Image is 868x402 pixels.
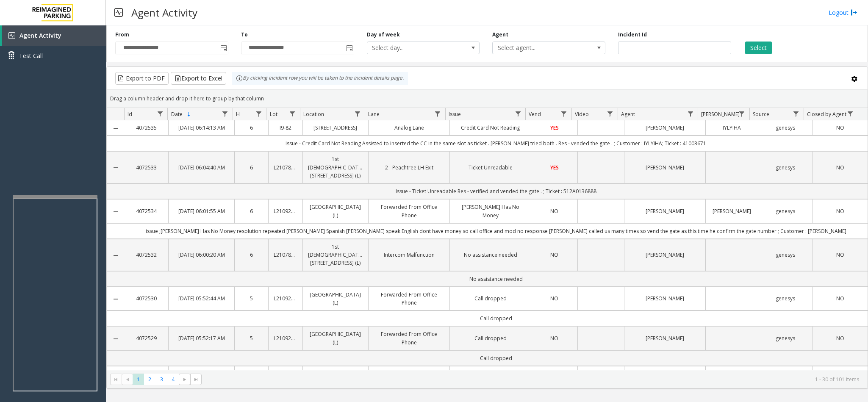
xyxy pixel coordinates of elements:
[167,374,179,385] span: Page 4
[8,32,15,39] img: 'icon'
[107,164,124,171] a: Collapse Details
[144,374,155,385] span: Page 2
[763,294,808,302] a: genesys
[455,164,526,172] a: Ticket Unreadable
[630,164,700,172] a: [PERSON_NAME]
[836,335,844,342] span: NO
[763,164,808,172] a: genesys
[129,334,163,342] a: 4072529
[308,203,363,219] a: [GEOGRAPHIC_DATA] (L)
[129,124,163,132] a: 4072535
[529,111,541,118] span: Vend
[287,108,298,119] a: Lot Filter Menu
[818,251,862,259] a: NO
[236,75,243,82] img: infoIcon.svg
[455,203,526,219] a: [PERSON_NAME] Has No Money
[193,376,200,383] span: Go to the last page
[179,374,190,385] span: Go to the next page
[114,2,123,23] img: pageIcon
[240,124,263,132] a: 6
[2,25,106,46] a: Agent Activity
[512,108,524,119] a: Issue Filter Menu
[711,124,752,132] a: IYLYIHA
[374,330,444,346] a: Forwarded From Office Phone
[186,111,192,118] span: Sortable
[550,208,558,215] span: NO
[124,136,868,151] td: Issue - Credit Card Not Reading Assisted to inserted the CC in the same slot as ticket . [PERSON_...
[219,42,228,54] span: Toggle popup
[550,295,558,302] span: NO
[455,124,526,132] a: Credit Card Not Reading
[550,124,559,131] span: YES
[303,111,324,118] span: Location
[449,111,461,118] span: Issue
[736,108,748,119] a: Parker Filter Menu
[536,294,572,302] a: NO
[274,124,297,132] a: I9-82
[240,251,263,259] a: 6
[851,8,857,17] img: logout
[107,296,124,302] a: Collapse Details
[630,251,700,259] a: [PERSON_NAME]
[308,291,363,307] a: [GEOGRAPHIC_DATA] (L)
[701,111,740,118] span: [PERSON_NAME]
[129,207,163,215] a: 4072534
[630,334,700,342] a: [PERSON_NAME]
[190,374,202,385] span: Go to the last page
[575,111,589,118] span: Video
[352,108,363,119] a: Location Filter Menu
[124,271,868,287] td: No assistance needed
[274,164,297,172] a: L21078200
[807,111,846,118] span: Closed by Agent
[818,294,862,302] a: NO
[368,111,380,118] span: Lane
[107,125,124,132] a: Collapse Details
[240,164,263,172] a: 6
[344,42,354,54] span: Toggle popup
[253,108,264,119] a: H Filter Menu
[836,124,844,131] span: NO
[763,124,808,132] a: genesys
[174,164,229,172] a: [DATE] 06:04:40 AM
[107,208,124,215] a: Collapse Details
[536,207,572,215] a: NO
[219,108,231,119] a: Date Filter Menu
[618,31,647,39] label: Incident Id
[550,164,559,171] span: YES
[308,124,363,132] a: [STREET_ADDRESS]
[174,124,229,132] a: [DATE] 06:14:13 AM
[374,164,444,172] a: 2 - Peachtree LH Exit
[763,334,808,342] a: genesys
[685,108,696,119] a: Agent Filter Menu
[124,223,868,239] td: issue ;[PERSON_NAME] Has No Money resolution repeated [PERSON_NAME] Spanish [PERSON_NAME] speak E...
[621,111,635,118] span: Agent
[836,251,844,258] span: NO
[174,207,229,215] a: [DATE] 06:01:55 AM
[19,31,61,39] span: Agent Activity
[745,42,772,54] button: Select
[630,207,700,215] a: [PERSON_NAME]
[107,108,868,370] div: Data table
[836,295,844,302] span: NO
[107,335,124,342] a: Collapse Details
[129,164,163,172] a: 4072533
[753,111,769,118] span: Source
[367,42,457,54] span: Select day...
[818,207,862,215] a: NO
[274,334,297,342] a: L21092801
[605,108,616,119] a: Video Filter Menu
[107,91,868,106] div: Drag a column header and drop it here to group by that column
[536,164,572,172] a: YES
[536,334,572,342] a: NO
[836,208,844,215] span: NO
[207,376,859,383] kendo-pager-info: 1 - 30 of 101 items
[129,251,163,259] a: 4072532
[711,207,752,215] a: [PERSON_NAME]
[115,31,129,39] label: From
[19,51,43,60] span: Test Call
[133,374,144,385] span: Page 1
[818,334,862,342] a: NO
[181,376,188,383] span: Go to the next page
[107,252,124,259] a: Collapse Details
[128,111,132,118] span: Id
